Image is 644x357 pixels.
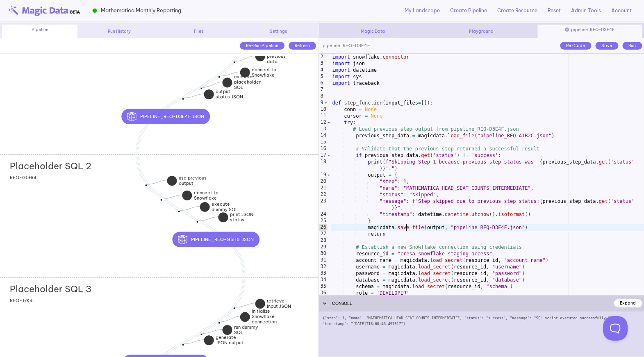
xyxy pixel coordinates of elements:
[319,237,327,244] div: 28
[319,152,327,159] div: 17
[240,42,284,50] div: Re-Run Pipeline
[82,28,157,34] div: Run History
[289,42,316,50] div: Refresh
[230,211,253,223] strong: print JSON status
[267,298,291,309] strong: retrieve input JSON
[173,232,259,247] button: pipeline_REQ-G5H6I.json
[179,175,207,186] strong: use previous output
[202,87,243,103] div: execute placeholder SQL
[319,191,327,198] div: 22
[10,161,91,172] h2: Placeholder SQL 2
[234,324,258,335] strong: run dummy SQL
[319,93,324,100] div: 8
[8,5,80,16] img: beta-logo.png
[319,86,324,93] div: 7
[319,139,327,146] div: 15
[319,283,327,290] div: 35
[319,198,327,211] div: 23
[220,76,261,86] div: connect to Snowflake
[319,106,327,113] div: 10
[319,264,327,270] div: 32
[10,52,37,57] span: REQ-D3E4F
[184,98,225,108] div: output status JSON
[595,42,618,50] div: Save
[319,218,327,224] div: 25
[614,299,642,307] div: Expand
[571,7,601,14] a: Admin Tools
[323,100,328,106] span: Toggle code folding, rows 9 through 258
[319,250,327,257] div: 30
[267,48,286,64] strong: receive previous data
[2,25,77,38] div: Pipeline
[319,172,327,178] div: 19
[319,60,324,67] div: 3
[10,175,36,180] span: REQ-G5H6I
[319,270,327,277] div: 33
[147,184,188,195] div: use previous output
[319,54,324,60] div: 2
[429,28,534,34] div: Playground
[319,113,327,119] div: 11
[161,28,237,34] div: Files
[450,7,487,14] a: Create Pipeline
[537,25,642,38] div: pipeline: REQ-D3E4F
[326,152,331,159] span: Toggle code folding, rows 17 through 27
[319,132,327,139] div: 14
[497,7,537,14] a: Create Resource
[166,109,254,124] div: pipeline_REQ-D3E4F.json
[252,308,277,325] strong: initialize Snowflake connection
[319,67,324,73] div: 4
[180,210,221,221] div: execute dummy SQL
[319,73,324,80] div: 5
[603,316,628,341] iframe: Toggle Customer Support
[319,119,327,126] div: 12
[194,190,218,201] strong: connect to Snowflake
[319,290,327,296] div: 36
[198,221,239,231] div: print JSON status
[202,333,243,344] div: run dummy SQL
[319,146,327,152] div: 16
[319,244,327,250] div: 29
[235,61,276,77] div: receive previous data
[10,284,91,295] h2: Placeholder SQL 3
[319,224,327,231] div: 26
[234,74,261,90] strong: execute placeholder SQL
[405,7,440,14] a: My Landscape
[220,322,261,338] div: initialize Snowflake connection
[319,231,327,237] div: 27
[319,211,327,218] div: 24
[184,343,225,354] div: generate JSON output
[548,7,561,14] a: Reset
[319,312,644,357] div: {"step": 1, "name": "MATHEMATICA_HEAD_SEAT_COUNTS_INTERMEDIATE", "status": "success", "message": ...
[101,7,181,14] span: Mathematica Monthly Reporting
[319,257,327,264] div: 31
[321,28,425,34] div: Magic Data
[241,28,316,34] div: Settings
[10,298,35,303] span: REQ-J7K8L
[560,42,591,50] div: Re-Code
[611,7,632,14] a: Account
[319,159,327,172] div: 18
[319,38,370,54] div: pipeline: REQ-D3E4F
[252,67,276,78] strong: connect to Snowflake
[162,199,203,209] div: connect to Snowflake
[319,277,327,283] div: 34
[319,126,327,132] div: 13
[212,201,238,212] strong: execute dummy SQL
[319,185,327,191] div: 21
[122,109,210,124] button: pipeline_REQ-D3E4F.json
[326,119,331,126] span: Toggle code folding, rows 12 through 253
[319,178,327,185] div: 20
[319,80,324,86] div: 6
[216,334,243,346] strong: generate JSON output
[332,301,352,306] span: CONSOLE
[235,307,276,318] div: retrieve input JSON
[216,232,303,247] div: pipeline_REQ-G5H6I.json
[622,42,642,50] div: Run
[326,172,331,178] span: Toggle code folding, rows 19 through 25
[216,89,243,100] strong: output status JSON
[319,100,324,106] div: 9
